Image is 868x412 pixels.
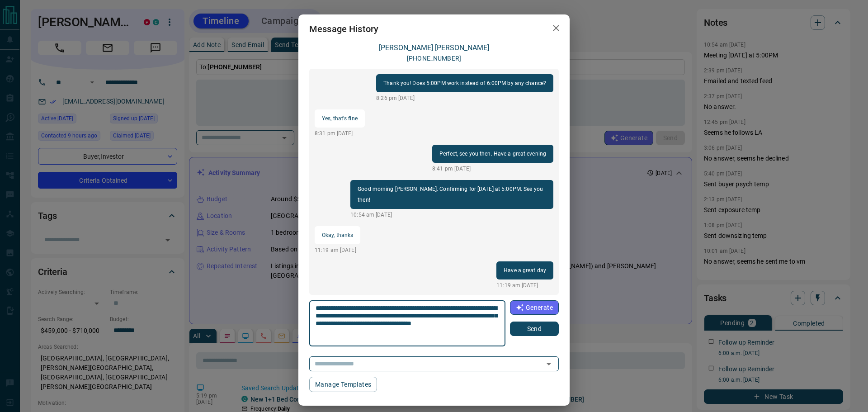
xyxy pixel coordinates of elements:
[510,322,559,336] button: Send
[322,230,353,241] p: Okay, thanks
[298,14,389,43] h2: Message History
[383,78,546,89] p: Thank you! Does 5:00PM work instead of 6:00PM by any chance?
[315,246,360,254] p: 11:19 am [DATE]
[379,43,489,52] a: [PERSON_NAME] [PERSON_NAME]
[504,265,546,276] p: Have a great day
[439,148,546,159] p: Perfect, see you then. Have a great evening
[496,281,553,289] p: 11:19 am [DATE]
[542,358,555,370] button: Open
[309,377,377,392] button: Manage Templates
[358,184,546,205] p: Good morning [PERSON_NAME]. Confirming for [DATE] at 5:00PM. See you then!
[322,113,358,124] p: Yes, that's fine
[315,129,365,137] p: 8:31 pm [DATE]
[407,54,461,63] p: [PHONE_NUMBER]
[510,300,559,315] button: Generate
[432,165,553,173] p: 8:41 pm [DATE]
[376,94,553,102] p: 8:26 pm [DATE]
[350,211,553,219] p: 10:54 am [DATE]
